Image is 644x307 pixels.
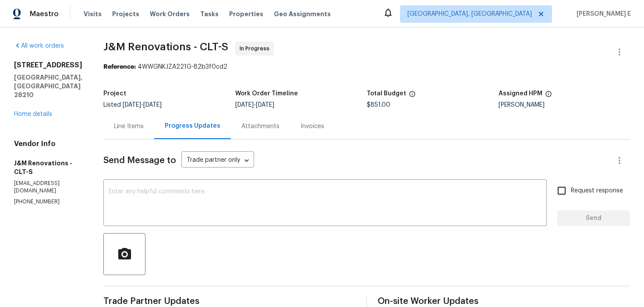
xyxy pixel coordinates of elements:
b: Reference: [103,64,136,70]
span: In Progress [240,44,273,53]
span: Work Orders [150,10,190,18]
span: Send Message to [103,156,176,165]
span: Maestro [30,10,59,18]
a: All work orders [14,43,64,49]
h5: Assigned HPM [499,91,542,97]
a: Home details [14,111,52,117]
span: Trade Partner Updates [103,297,356,306]
h5: Project [103,91,126,97]
h2: [STREET_ADDRESS] [14,61,82,70]
span: The total cost of line items that have been proposed by Opendoor. This sum includes line items th... [409,91,416,102]
div: Trade partner only [181,153,254,168]
span: $851.00 [367,102,390,108]
span: [DATE] [235,102,254,108]
h5: Total Budget [367,91,406,97]
div: Line Items [114,122,144,131]
div: 4WWGNKJZA221G-82b3f0cd2 [103,63,630,71]
span: [GEOGRAPHIC_DATA], [GEOGRAPHIC_DATA] [407,10,532,18]
span: J&M Renovations - CLT-S [103,42,228,52]
span: [DATE] [256,102,274,108]
span: Geo Assignments [274,10,331,18]
div: [PERSON_NAME] [499,102,630,108]
div: Progress Updates [165,122,220,130]
h4: Vendor Info [14,140,82,148]
p: [EMAIL_ADDRESS][DOMAIN_NAME] [14,180,82,195]
div: Invoices [301,122,324,131]
h5: J&M Renovations - CLT-S [14,159,82,176]
span: Request response [571,186,623,195]
h5: [GEOGRAPHIC_DATA], [GEOGRAPHIC_DATA] 28210 [14,73,82,99]
span: [PERSON_NAME] E [573,10,631,18]
h5: Work Order Timeline [235,91,298,97]
span: Projects [112,10,139,18]
span: Visits [84,10,102,18]
div: Attachments [241,122,280,131]
span: [DATE] [143,102,162,108]
span: On-site Worker Updates [378,297,630,306]
span: Listed [103,102,162,108]
span: - [123,102,162,108]
span: [DATE] [123,102,141,108]
p: [PHONE_NUMBER] [14,198,82,206]
span: - [235,102,274,108]
span: Tasks [200,11,219,17]
span: The hpm assigned to this work order. [545,91,552,102]
span: Properties [229,10,263,18]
